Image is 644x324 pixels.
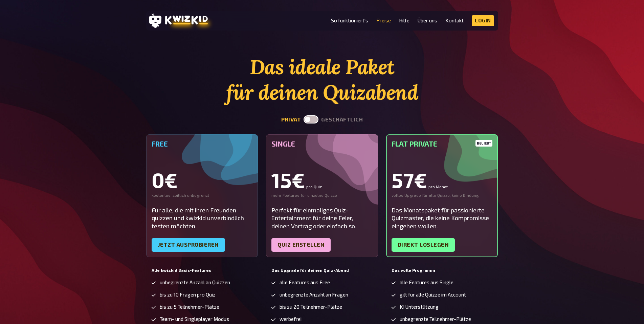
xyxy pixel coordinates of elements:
[400,292,466,298] span: gilt für alle Quizze im Account
[160,304,219,310] span: bis zu 5 Teilnehmer-Plätze
[160,280,230,285] span: unbegrenzte Anzahl an Quizzen
[399,18,409,23] a: Hilfe
[392,238,455,252] a: Direkt loslegen
[392,193,493,198] div: volles Upgrade für alle Quizze, keine Bindung
[400,304,439,310] span: KI Unterstützung
[152,238,225,252] a: Jetzt ausprobieren
[331,18,368,23] a: So funktioniert's
[392,140,493,148] h5: Flat Private
[280,280,330,285] span: alle Features aus Free
[281,116,301,123] button: privat
[400,316,471,322] span: unbegrenzte Teilnehmer-Plätze
[280,316,302,322] span: werbefrei
[400,280,453,285] span: alle Features aus Single
[160,316,229,322] span: Team- und Singleplayer Modus
[152,206,253,230] div: Für alle, die mit ihren Freunden quizzen und kwizkid unverbindlich testen möchten.
[271,140,373,148] h5: Single
[152,140,253,148] h5: Free
[376,18,391,23] a: Preise
[160,292,216,298] span: bis zu 10 Fragen pro Quiz
[306,185,322,189] small: pro Quiz
[280,292,348,298] span: unbegrenzte Anzahl an Fragen
[271,268,373,273] h5: Das Upgrade für deinen Quiz-Abend
[392,268,493,273] h5: Das volle Programm
[392,170,493,190] div: 57€
[392,206,493,230] div: Das Monatspaket für passionierte Quizmaster, die keine Kompromisse eingehen wollen.
[271,238,331,252] a: Quiz erstellen
[271,206,373,230] div: Perfekt für einmaliges Quiz-Entertainment für deine Feier, deinen Vortrag oder einfach so.
[321,116,363,123] button: geschäftlich
[271,193,373,198] div: mehr Features für einzelne Quizze
[472,15,494,26] a: Login
[428,185,448,189] small: pro Monat
[280,304,342,310] span: bis zu 20 Teilnehmer-Plätze
[418,18,437,23] a: Über uns
[271,170,373,190] div: 15€
[445,18,464,23] a: Kontakt
[146,54,498,105] h1: Das ideale Paket für deinen Quizabend
[152,170,253,190] div: 0€
[152,193,253,198] div: kostenlos, zeitlich unbegrenzt
[152,268,253,273] h5: Alle kwizkid Basis-Features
